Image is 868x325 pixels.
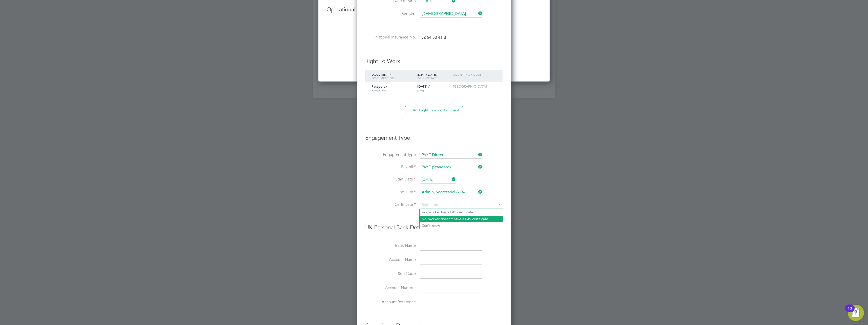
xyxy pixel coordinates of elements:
label: Payroll [365,164,416,170]
input: Select one [420,152,482,159]
span: Issuing Date [417,76,438,80]
input: Select one [420,201,503,209]
div: [GEOGRAPHIC_DATA] [452,82,487,91]
label: Start Date [365,177,416,182]
li: No, worker doesn't have a P45 certificate [420,216,503,222]
label: Bank Name [365,243,416,248]
h3: UK Personal Bank Details [365,219,503,231]
label: Account Name [365,257,416,262]
label: National Insurance No. [365,35,416,40]
label: Gender [365,11,416,16]
li: Don't know [420,222,503,229]
h3: Operational Instructions & Comments [327,6,541,13]
input: Select one [420,10,482,18]
div: Country of issue [452,70,497,79]
div: Expiry Date / [416,70,452,82]
button: Add right to work document [405,106,463,114]
input: Search for... [420,164,482,171]
span: 529852948 [372,89,387,93]
label: Sort Code [365,271,416,276]
label: Engagement Type [365,152,416,157]
input: Select one [420,176,456,184]
div: [DATE] / [416,82,452,96]
span: Document no. [372,76,395,80]
div: 13 [848,308,852,315]
h3: Right To Work [365,58,503,65]
li: Yes, worker has a P45 certificate [420,209,503,215]
label: Industry [365,189,416,195]
label: Certificate [365,202,416,207]
label: Account Reference [365,299,416,305]
input: Search for... [420,189,482,196]
label: Account Number [365,285,416,291]
div: Document / [370,70,416,82]
span: [DATE] [417,89,427,93]
button: Open Resource Center, 13 new notifications [848,305,864,321]
div: Passport / [370,82,416,96]
h3: Engagement Type [365,129,503,142]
